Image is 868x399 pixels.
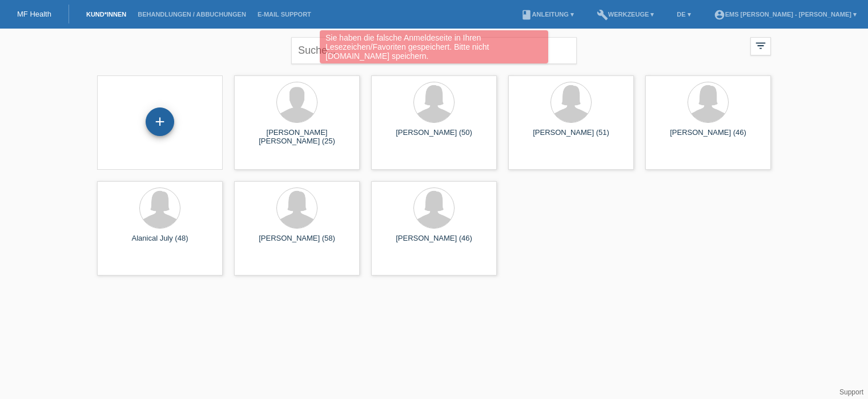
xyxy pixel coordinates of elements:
div: [PERSON_NAME] [PERSON_NAME] (25) [243,128,351,146]
a: Support [839,388,863,396]
div: Kund*in hinzufügen [146,112,174,131]
i: filter_list [754,39,767,52]
a: DE ▾ [671,11,696,18]
div: Alanical July (48) [106,234,214,252]
i: build [597,9,608,21]
div: [PERSON_NAME] (50) [380,128,488,146]
a: MF Health [17,10,51,18]
a: Behandlungen / Abbuchungen [132,11,252,18]
div: [PERSON_NAME] (58) [243,234,351,252]
div: Sie haben die falsche Anmeldeseite in Ihren Lesezeichen/Favoriten gespeichert. Bitte nicht [DOMAI... [320,30,548,63]
a: E-Mail Support [252,11,317,18]
div: [PERSON_NAME] (46) [380,234,488,252]
i: account_circle [714,9,725,21]
a: account_circleEMS [PERSON_NAME] - [PERSON_NAME] ▾ [708,11,862,18]
i: book [521,9,532,21]
a: bookAnleitung ▾ [515,11,580,18]
a: Kund*innen [81,11,132,18]
div: [PERSON_NAME] (46) [654,128,762,146]
div: [PERSON_NAME] (51) [517,128,625,146]
a: buildWerkzeuge ▾ [591,11,660,18]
